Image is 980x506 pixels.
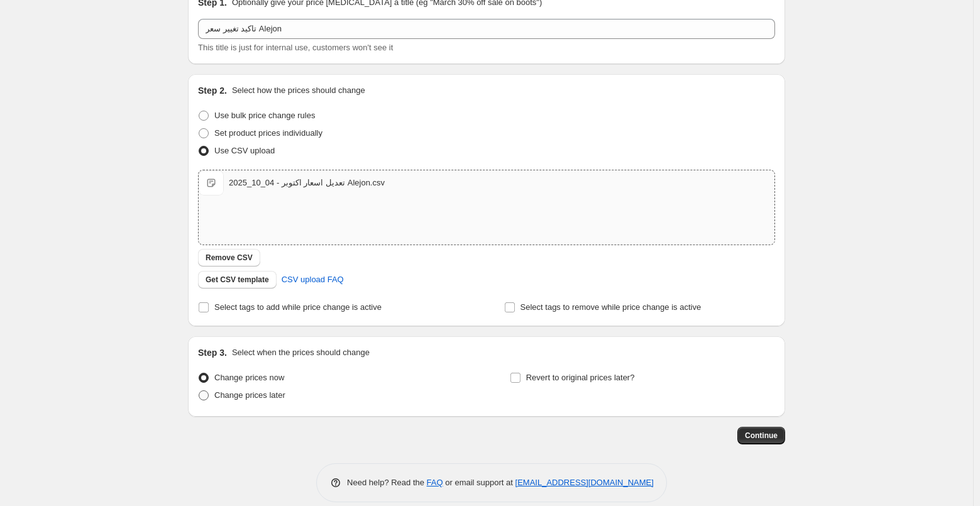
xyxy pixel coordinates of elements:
[515,478,654,487] a: [EMAIL_ADDRESS][DOMAIN_NAME]
[347,478,427,487] span: Need help? Read the
[214,111,315,120] span: Use bulk price change rules
[427,478,443,487] a: FAQ
[206,253,253,263] span: Remove CSV
[198,271,277,289] button: Get CSV template
[520,302,702,312] span: Select tags to remove while price change is active
[198,43,393,52] span: This title is just for internal use, customers won't see it
[214,390,285,400] span: Change prices later
[274,270,351,290] a: CSV upload FAQ
[214,146,275,155] span: Use CSV upload
[214,373,284,382] span: Change prices now
[282,273,344,286] span: CSV upload FAQ
[232,84,365,97] p: Select how the prices should change
[443,478,515,487] span: or email support at
[198,84,227,97] h2: Step 2.
[526,373,635,382] span: Revert to original prices later?
[206,275,269,285] span: Get CSV template
[198,249,260,267] button: Remove CSV
[214,128,322,138] span: Set product prices individually
[198,346,227,359] h2: Step 3.
[232,346,370,359] p: Select when the prices should change
[229,177,385,189] div: تعديل اسعار اكتوبر - 04_10_2025 Alejon.csv
[214,302,382,312] span: Select tags to add while price change is active
[737,427,785,444] button: Continue
[745,431,778,441] span: Continue
[198,19,775,39] input: 30% off holiday sale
